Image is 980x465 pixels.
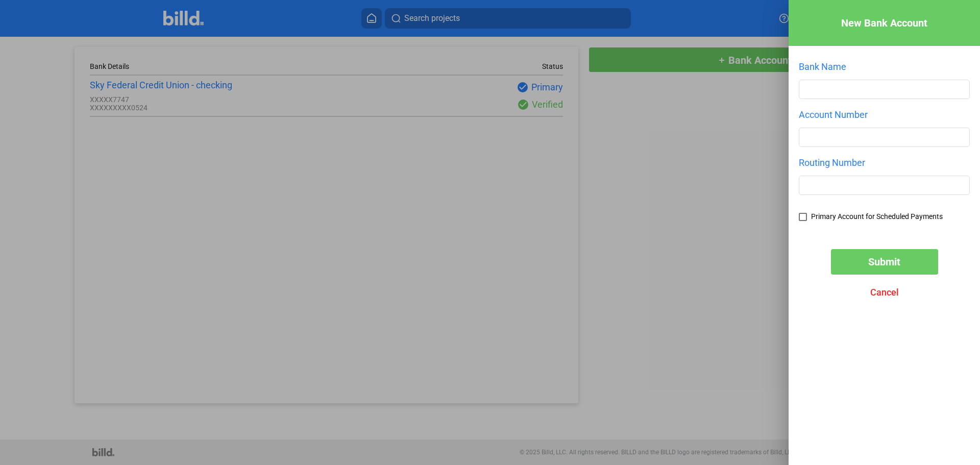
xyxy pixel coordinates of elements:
span: Submit [868,256,900,268]
span: Cancel [870,287,899,298]
div: Account Number [799,109,970,120]
span: Primary Account for Scheduled Payments [811,213,943,221]
button: Submit [831,249,938,275]
div: Routing Number [799,157,970,168]
button: Cancel [831,280,938,305]
div: Bank Name [799,61,970,72]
